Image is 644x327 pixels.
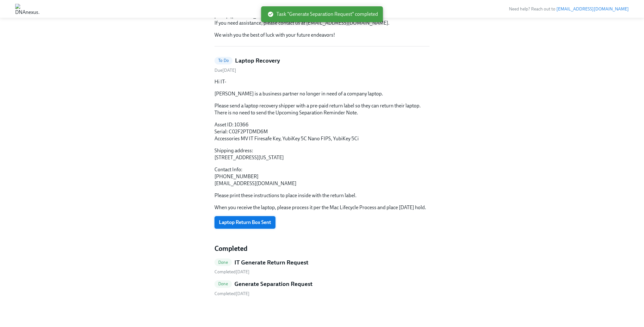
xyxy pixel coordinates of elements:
h5: Generate Separation Request [234,280,313,288]
a: DoneGenerate Separation Request Completed[DATE] [214,280,430,297]
p: We wish you the best of luck with your future endeavors! [214,32,430,39]
p: Asset ID: 10366 Serial: C02F2PTDMD6M Accessories MV IT Firesafe Key, YubiKey 5C Nano FIPS, YubiKe... [214,121,430,142]
span: To Do [214,58,232,63]
p: Shipping address: [STREET_ADDRESS][US_STATE] [214,147,430,161]
a: To DoLaptop RecoveryDue[DATE] [214,57,430,73]
p: Please print these instructions to place inside with the return label. [214,192,430,199]
span: Monday, September 22nd 2025, 9:00 am [214,68,236,73]
span: Friday, September 12th 2025, 10:32 am [214,269,250,275]
img: DNAnexus, Inc. [15,4,40,14]
span: Done [214,260,232,265]
p: Please send a laptop recovery shipper with a pre-paid return label so they can return their lapto... [214,102,430,116]
span: Need help? Reach out to [509,6,629,12]
p: Hi IT- [214,78,430,85]
h5: IT Generate Return Request [234,258,308,267]
a: DoneIT Generate Return Request Completed[DATE] [214,258,430,275]
p: [PERSON_NAME] is a business partner no longer in need of a company laptop. [214,90,430,97]
span: Task "Generate Separation Request" completed [268,11,378,18]
h5: Laptop Recovery [235,57,280,65]
span: Done [214,282,232,286]
button: Laptop Return Box Sent [214,216,276,229]
span: Friday, September 12th 2025, 2:48 pm [214,291,250,296]
p: When you receive the laptop, please process it per the Mac Lifecycle Process and place [DATE] hold. [214,204,430,211]
h4: Completed [214,244,430,253]
span: Laptop Return Box Sent [219,219,271,226]
p: Contact Info: [PHONE_NUMBER] [EMAIL_ADDRESS][DOMAIN_NAME] [214,166,430,187]
a: [EMAIL_ADDRESS][DOMAIN_NAME] [556,6,629,12]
